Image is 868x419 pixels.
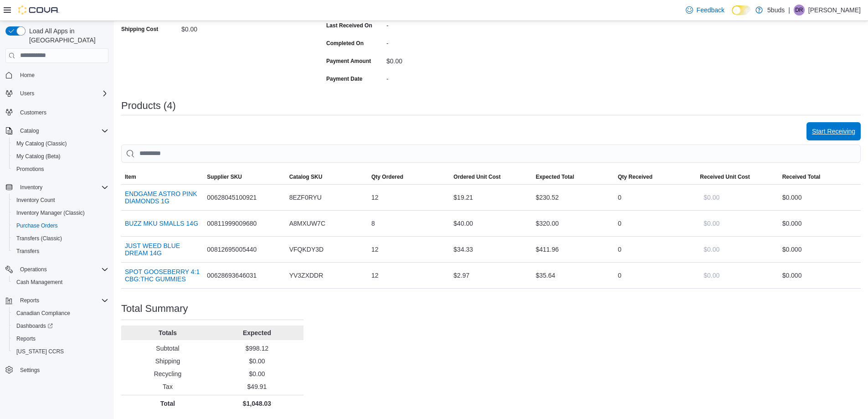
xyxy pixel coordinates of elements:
[782,270,857,281] div: $0.00 0
[368,188,450,207] div: 12
[16,153,61,160] span: My Catalog (Beta)
[16,106,108,118] span: Customers
[16,197,55,204] span: Inventory Count
[368,170,450,184] button: Qty Ordered
[9,245,112,258] button: Transfers
[614,240,696,259] div: 0
[16,248,39,255] span: Transfers
[125,382,211,391] p: Tax
[286,170,368,184] button: Catalog SKU
[9,307,112,320] button: Canadian Compliance
[20,90,34,97] span: Users
[696,170,778,184] button: Received Unit Cost
[614,170,696,184] button: Qty Received
[732,5,751,15] input: Dark Mode
[125,357,211,366] p: Shipping
[9,194,112,207] button: Inventory Count
[9,150,112,163] button: My Catalog (Beta)
[16,348,64,355] span: [US_STATE] CCRS
[13,308,74,319] a: Canadian Compliance
[700,173,750,181] span: Received Unit Cost
[614,214,696,233] div: 0
[794,5,805,16] div: Dawn Richmond
[704,245,719,254] span: $0.00
[214,328,300,337] p: Expected
[326,75,362,83] label: Payment Date
[16,88,38,99] button: Users
[181,22,303,33] div: $0.00
[16,69,108,81] span: Home
[16,279,62,286] span: Cash Management
[121,170,203,184] button: Item
[13,246,108,257] span: Transfers
[767,5,785,16] p: 5buds
[806,122,861,140] button: Start Receiving
[13,164,108,175] span: Promotions
[289,270,324,281] span: YV3ZXDDR
[536,173,574,181] span: Expected Total
[207,218,257,229] span: 00811999009680
[371,173,403,181] span: Qty Ordered
[782,218,857,229] div: $0.00 0
[9,232,112,245] button: Transfers (Classic)
[20,109,46,116] span: Customers
[16,295,43,306] button: Reports
[16,322,53,330] span: Dashboards
[13,151,108,162] span: My Catalog (Beta)
[700,266,723,285] button: $0.00
[779,170,861,184] button: Received Total
[13,346,67,357] a: [US_STATE] CCRS
[214,357,300,366] p: $0.00
[13,164,48,175] a: Promotions
[16,364,108,376] span: Settings
[207,173,242,181] span: Supplier SKU
[125,399,211,408] p: Total
[326,57,371,65] label: Payment Amount
[13,207,88,218] a: Inventory Manager (Classic)
[16,140,67,147] span: My Catalog (Classic)
[16,295,108,306] span: Reports
[203,170,285,184] button: Supplier SKU
[782,192,857,203] div: $0.00 0
[2,363,112,377] button: Settings
[450,214,532,233] div: $40.00
[207,244,257,255] span: 00812695005440
[20,266,47,273] span: Operations
[532,240,614,259] div: $411.96
[16,182,108,193] span: Inventory
[453,173,500,181] span: Ordered Unit Cost
[782,173,821,181] span: Received Total
[9,207,112,219] button: Inventory Manager (Classic)
[326,40,364,47] label: Completed On
[326,22,372,29] label: Last Received On
[2,294,112,307] button: Reports
[9,137,112,150] button: My Catalog (Classic)
[16,222,58,229] span: Purchase Orders
[13,321,56,331] a: Dashboards
[125,268,200,283] button: SPOT GOOSEBERRY 4:1 CBG:THC GUMMIES
[386,54,508,65] div: $0.00
[121,26,158,33] label: Shipping Cost
[125,242,200,257] button: JUST WEED BLUE DREAM 14G
[16,125,42,136] button: Catalog
[121,100,176,111] h3: Products (4)
[214,344,300,353] p: $998.12
[214,399,300,408] p: $1,048.03
[125,220,198,227] button: BUZZ MKU SMALLS 14G
[16,365,43,376] a: Settings
[614,266,696,285] div: 0
[26,26,108,45] span: Load All Apps in [GEOGRAPHIC_DATA]
[13,321,108,331] span: Dashboards
[782,244,857,255] div: $0.00 0
[614,188,696,207] div: 0
[20,367,40,374] span: Settings
[450,188,532,207] div: $19.21
[20,127,39,134] span: Catalog
[9,320,112,332] a: Dashboards
[16,310,70,317] span: Canadian Compliance
[704,271,719,280] span: $0.00
[289,218,325,229] span: A8MXUW7C
[9,345,112,358] button: [US_STATE] CCRS
[125,173,136,181] span: Item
